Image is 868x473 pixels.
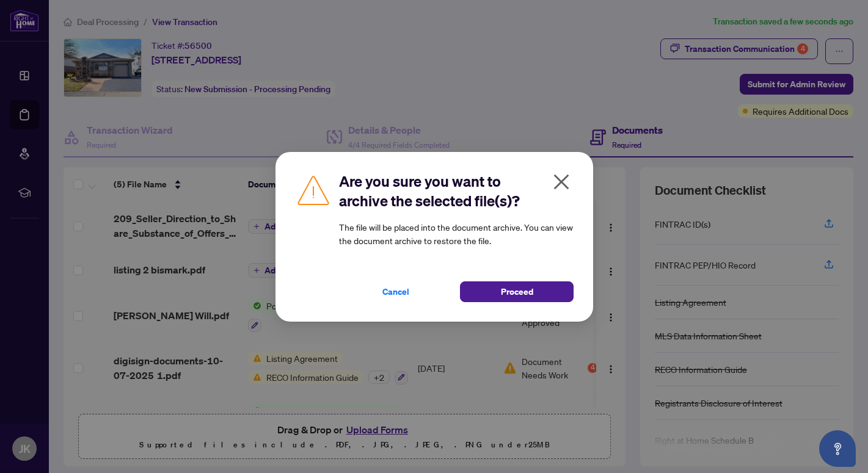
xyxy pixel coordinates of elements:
[339,172,574,211] h2: Are you sure you want to archive the selected file(s)?
[295,172,332,208] img: Caution Icon
[500,282,533,301] span: Proceed
[460,281,574,302] button: Proceed
[382,282,409,301] span: Cancel
[339,281,453,302] button: Cancel
[819,430,856,467] button: Open asap
[339,220,574,247] article: The file will be placed into the document archive. You can view the document archive to restore t...
[552,172,571,192] span: close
